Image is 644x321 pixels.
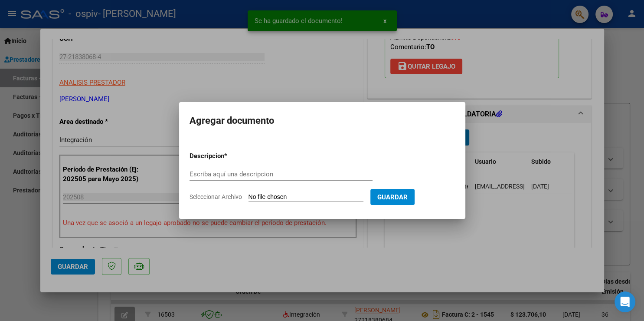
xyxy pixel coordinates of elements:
span: Guardar [377,193,408,201]
div: Open Intercom Messenger [615,291,635,312]
h2: Agregar documento [190,113,455,129]
span: Seleccionar Archivo [190,193,242,200]
button: Guardar [370,189,415,205]
p: Descripcion [190,151,269,161]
